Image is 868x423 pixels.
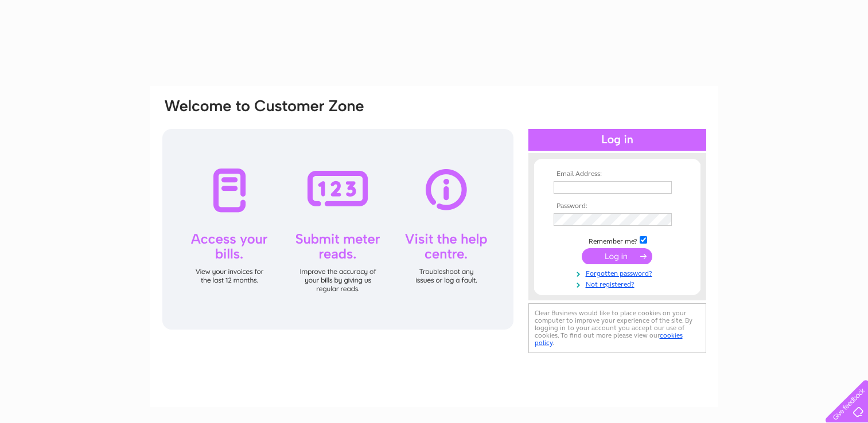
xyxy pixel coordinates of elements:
a: Not registered? [554,278,684,289]
th: Email Address: [551,170,684,178]
div: Clear Business would like to place cookies on your computer to improve your experience of the sit... [528,303,706,353]
td: Remember me? [551,234,684,246]
th: Password: [551,202,684,210]
a: cookies policy [535,331,683,347]
a: Forgotten password? [554,267,684,278]
input: Submit [582,248,652,264]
